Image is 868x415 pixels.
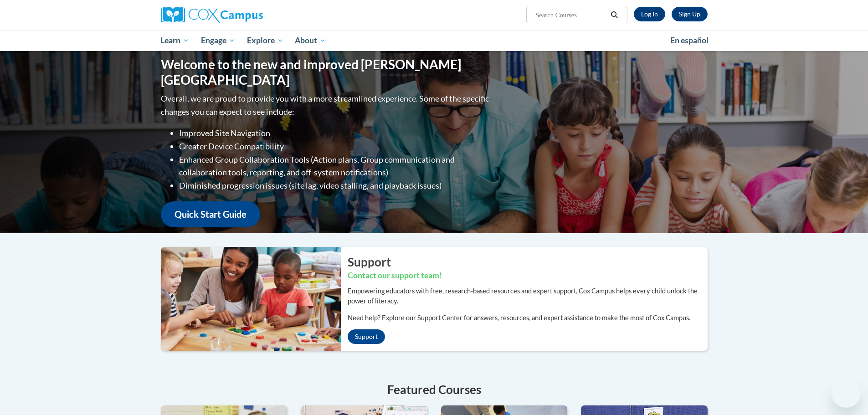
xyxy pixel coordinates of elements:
iframe: Button to launch messaging window [832,379,861,408]
h4: Featured Courses [161,381,708,399]
a: Explore [241,30,289,51]
a: Log In [634,7,665,21]
a: About [289,30,332,51]
p: Overall, we are proud to provide you with a more streamlined experience. Some of the specific cha... [161,92,491,118]
img: Cox Campus [161,7,263,23]
a: Register [672,7,708,21]
a: Support [348,329,385,344]
li: Improved Site Navigation [179,127,491,140]
button: Search [607,10,621,20]
li: Enhanced Group Collaboration Tools (Action plans, Group communication and collaboration tools, re... [179,153,491,179]
a: Cox Campus [161,7,334,23]
span: About [295,35,326,46]
span: En español [670,36,709,45]
div: Main menu [147,30,721,51]
span: Learn [160,35,189,46]
a: Learn [155,30,195,51]
li: Diminished progression issues (site lag, video stalling, and playback issues) [179,179,491,192]
span: Explore [247,35,283,46]
span: Engage [201,35,235,46]
h1: Welcome to the new and improved [PERSON_NAME][GEOGRAPHIC_DATA] [161,57,491,87]
a: En español [664,31,714,50]
input: Search Courses [534,10,607,20]
h3: Contact our support team! [348,270,708,282]
a: Quick Start Guide [161,201,260,227]
p: Empowering educators with free, research-based resources and expert support, Cox Campus helps eve... [348,286,708,306]
p: Need help? Explore our Support Center for answers, resources, and expert assistance to make the m... [348,313,708,323]
a: Engage [195,30,241,51]
img: ... [154,247,341,351]
h2: Support [348,254,708,270]
li: Greater Device Compatibility [179,140,491,153]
